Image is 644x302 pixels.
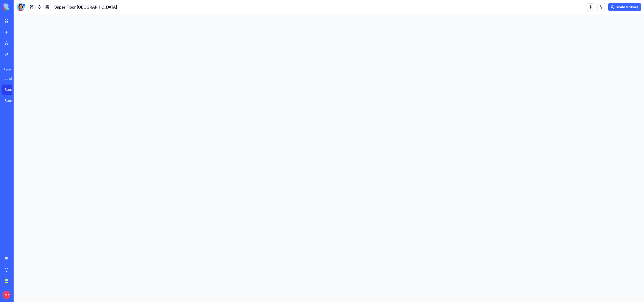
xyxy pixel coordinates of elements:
img: logo [4,4,35,11]
span: Recent [2,67,12,71]
div: Super Floor Price Manager [5,98,19,103]
span: Super Floor [GEOGRAPHIC_DATA] [54,4,117,10]
div: Joist Master Production [5,76,19,81]
a: Joist Master Production [2,73,22,84]
a: Super Floor [GEOGRAPHIC_DATA] [2,85,22,95]
button: Invite & Share [608,3,641,11]
a: Super Floor Price Manager [2,96,22,106]
span: NR [3,291,11,299]
div: Super Floor [GEOGRAPHIC_DATA] [5,87,19,92]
